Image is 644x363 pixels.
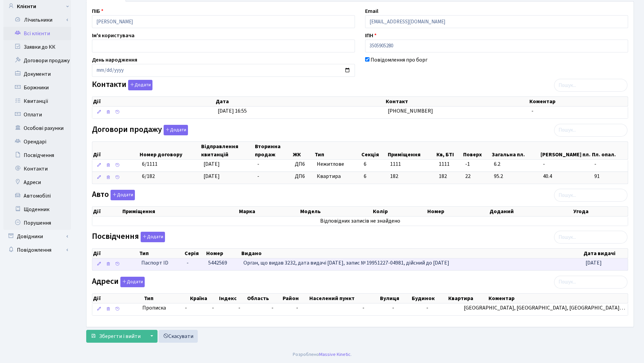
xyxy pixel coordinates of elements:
span: - [185,304,207,312]
th: Доданий [489,207,573,216]
input: Пошук... [554,189,627,202]
th: Колір [372,207,427,216]
input: Пошук... [554,231,627,244]
span: - [362,304,364,312]
a: Заявки до КК [3,40,71,54]
th: Угода [573,207,628,216]
th: Поверх [462,142,491,159]
a: Лічильники [8,13,71,27]
th: Населений пункт [309,294,380,303]
span: - [257,173,259,180]
span: 6 [364,173,366,180]
a: Квитанції [3,94,71,108]
th: ЖК [292,142,314,159]
span: 5442569 [208,259,227,267]
th: Вторинна продаж [254,142,292,159]
th: Країна [189,294,218,303]
th: Дії [92,249,139,258]
a: Орендарі [3,135,71,149]
span: - [212,304,214,312]
a: Додати [109,189,135,201]
span: 95.2 [494,173,538,180]
span: 6.2 [494,160,538,168]
span: 91 [594,173,625,180]
th: Пл. опал. [591,142,628,159]
span: 1111 [390,160,401,168]
button: Договори продажу [164,125,188,135]
a: Контакти [3,162,71,176]
a: Документи [3,67,71,81]
label: ПІБ [92,7,103,15]
span: - [543,160,589,168]
button: Зберегти і вийти [86,330,145,343]
label: Ім'я користувача [92,31,135,40]
span: ДП6 [295,173,311,180]
span: [DATE] 16:55 [218,107,247,115]
span: 6/1111 [142,160,158,168]
th: Район [282,294,309,303]
th: Дії [92,142,139,159]
span: -1 [465,160,488,168]
a: Додати [162,123,188,135]
label: День народження [92,56,137,64]
th: Загальна пл. [491,142,540,159]
th: Приміщення [387,142,436,159]
button: Авто [111,190,135,200]
label: Email [365,7,378,15]
button: Посвідчення [141,232,165,242]
th: Тип [143,294,189,303]
a: Скасувати [159,330,198,343]
span: - [296,304,298,312]
a: Додати [126,79,152,91]
th: Марка [238,207,300,216]
th: Будинок [411,294,448,303]
label: Контакти [92,80,152,90]
th: Відправлення квитанцій [200,142,254,159]
span: 40.4 [543,173,589,180]
label: Авто [92,190,135,200]
span: 182 [390,173,398,180]
th: Контакт [385,97,529,106]
input: Пошук... [554,124,627,137]
span: - [531,107,533,115]
label: Адреси [92,277,145,287]
th: Кв, БТІ [436,142,462,159]
th: Тип [139,249,184,258]
span: [PHONE_NUMBER] [388,107,433,115]
th: Коментар [488,294,628,303]
span: Нежитлове [317,160,358,168]
span: 182 [439,173,460,180]
th: Дата [215,97,385,106]
td: Відповідних записів не знайдено [92,217,628,226]
th: Дії [92,294,143,303]
th: Область [246,294,282,303]
a: Всі клієнти [3,27,71,40]
input: Пошук... [554,79,627,92]
th: [PERSON_NAME] пл. [540,142,591,159]
span: 6/182 [142,173,155,180]
a: Посвідчення [3,149,71,162]
span: Зберегти і вийти [99,333,141,340]
span: 1111 [439,160,460,168]
a: Боржники [3,81,71,94]
a: Адреси [3,176,71,189]
span: [DATE] [204,173,220,180]
th: Дії [92,97,215,106]
th: Тип [314,142,361,159]
th: Дата видачі [583,249,628,258]
span: - [257,160,259,168]
button: Адреси [120,277,145,287]
span: - [426,304,428,312]
a: Оплати [3,108,71,121]
div: Розроблено . [293,351,352,358]
span: Паспорт ID [141,259,181,267]
label: ІПН [365,31,377,40]
input: Пошук... [554,276,627,289]
a: Порушення [3,216,71,230]
th: Номер [427,207,489,216]
span: ДП6 [295,160,311,168]
th: Вулиця [379,294,411,303]
a: Massive Kinetic [319,351,351,358]
span: Орган, що видав 3232, дата видачі [DATE], запис № 19951227-04981, дійсний до [DATE] [243,259,449,267]
label: Посвідчення [92,232,165,242]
